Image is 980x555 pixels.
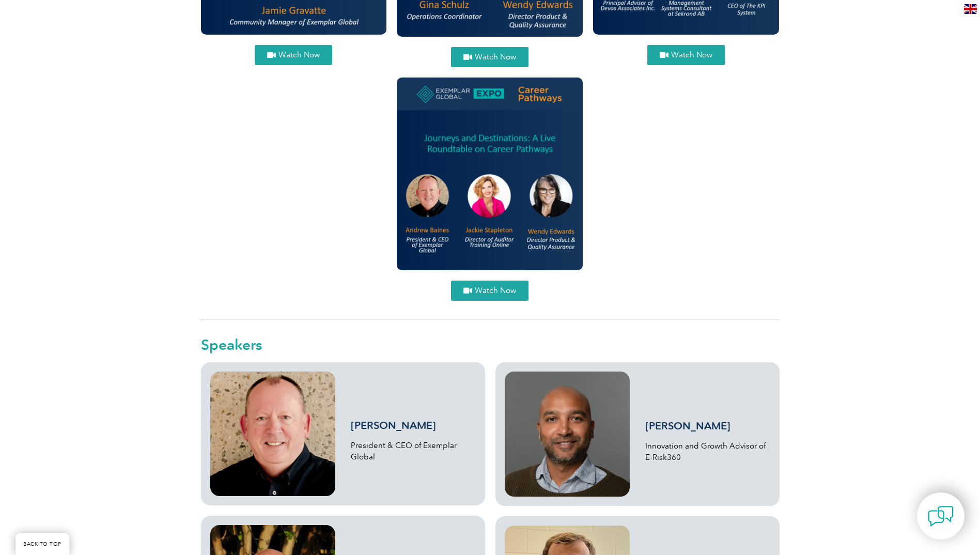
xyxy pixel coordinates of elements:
[15,533,69,555] a: BACK TO TOP
[351,419,436,431] a: [PERSON_NAME]
[645,440,770,463] p: Innovation and Growth Advisor of E-Risk360
[505,372,630,497] img: craig
[671,51,712,59] span: Watch Now
[475,287,516,295] span: Watch Now
[451,281,528,301] a: Watch Now
[475,53,516,61] span: Watch Now
[451,47,528,67] a: Watch Now
[928,503,954,529] img: contact-chat.png
[278,51,320,59] span: Watch Now
[351,440,476,463] p: President & CEO of Exemplar Global
[647,45,725,65] a: Watch Now
[201,337,780,352] h2: Speakers
[645,420,730,432] a: [PERSON_NAME]
[964,4,977,14] img: en
[255,45,332,65] a: Watch Now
